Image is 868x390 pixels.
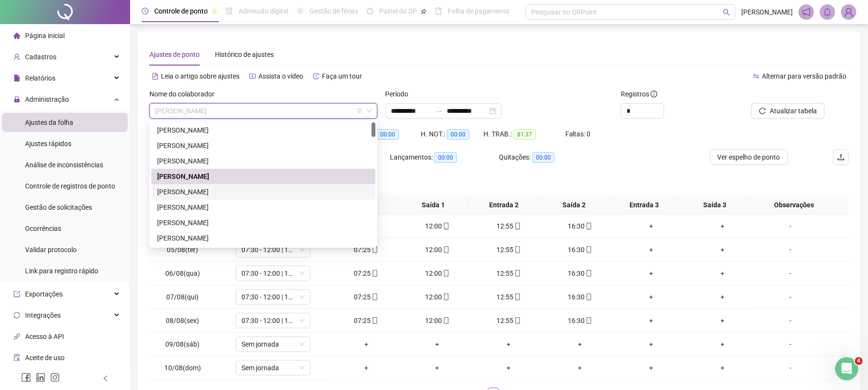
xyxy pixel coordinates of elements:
span: file [13,75,20,81]
span: 05/08(ter) [167,246,198,254]
span: Controle de ponto [154,7,208,15]
div: + [548,363,612,373]
th: Entrada 2 [468,196,539,215]
span: 00:00 [447,129,469,140]
span: dashboard [367,8,374,14]
span: Atualizar tabela [770,106,817,116]
div: 16:30 [548,244,612,255]
span: mobile [442,223,450,229]
div: + [406,339,469,350]
span: export [13,291,20,297]
div: 12:55 [477,244,541,255]
span: down [299,341,305,347]
span: Assista o vídeo [258,72,303,80]
div: + [477,339,541,350]
div: - [762,339,819,350]
span: user-add [13,54,20,60]
span: reload [759,108,766,114]
div: 12:00 [406,268,469,279]
div: 16:30 [548,268,612,279]
div: 12:55 [477,315,541,326]
div: 12:55 [477,221,541,231]
div: + [619,292,683,302]
span: down [299,270,305,276]
span: down [299,318,305,323]
div: [PERSON_NAME] [157,233,370,243]
button: Ver espelho de ponto [710,149,788,165]
span: down [299,365,305,371]
span: 06/08(qua) [165,269,200,277]
span: 00:00 [376,129,399,140]
div: 12:55 [477,292,541,302]
span: api [13,333,20,340]
div: H. TRAB.: [483,129,565,140]
span: upload [837,153,845,161]
img: 81567 [841,5,856,19]
span: mobile [513,246,521,253]
span: Análise de inconsistências [25,161,103,169]
span: Acesso à API [25,333,64,340]
div: + [691,244,754,255]
div: 07:25 [334,268,398,279]
span: 81:37 [513,129,536,140]
div: 12:55 [477,268,541,279]
span: Ajustes da folha [25,119,73,126]
span: filter [357,108,362,114]
div: + [619,268,683,279]
span: 07:30 - 12:00 | 13:00 - 16:30 [241,313,305,328]
span: down [299,294,305,300]
button: Atualizar tabela [751,103,825,119]
span: swap [753,73,760,80]
span: mobile [585,246,592,253]
div: - [762,292,819,302]
span: Gestão de férias [309,7,358,15]
span: 08/08(sex) [166,317,199,324]
div: 12:00 [406,244,469,255]
div: HE 3: [362,129,421,140]
span: pushpin [212,9,217,14]
span: 07:30 - 12:00 | 13:00 - 16:30 [241,242,305,257]
div: [PERSON_NAME] [157,187,370,197]
span: Gestão de solicitações [25,203,92,211]
span: youtube [249,73,256,80]
span: Ajustes rápidos [25,140,71,148]
span: Faltas: 0 [565,130,591,138]
span: sync [13,312,20,319]
span: left [102,375,109,382]
span: bell [823,8,832,16]
div: [PERSON_NAME] [157,217,370,228]
span: mobile [585,317,592,324]
th: Saída 2 [539,196,609,215]
div: + [548,339,612,350]
span: Link para registro rápido [25,267,98,275]
div: 12:00 [406,221,469,231]
div: - [762,221,819,231]
div: ALESSANDRO FERREIRA GONCALVES [151,122,375,138]
div: + [619,244,683,255]
span: Cadastros [25,53,56,61]
div: 07:25 [334,292,398,302]
th: Observações [749,196,839,215]
span: home [13,32,20,39]
label: Nome do colaborador [149,89,221,99]
span: Folha de pagamento [448,7,509,15]
div: [PERSON_NAME] [157,140,370,151]
div: 12:00 [406,292,469,302]
span: info-circle [651,91,657,97]
div: ANDRE LUIZ CARVALHO [151,184,375,200]
span: mobile [513,294,521,300]
span: swap-right [435,107,443,115]
div: - [762,244,819,255]
span: Sem jornada [241,337,305,351]
div: ANDREA FERREIRA DOS SANTOS [151,153,375,169]
span: mobile [585,270,592,277]
span: book [435,8,442,14]
span: 07/08(qui) [166,293,199,301]
span: Integrações [25,311,61,319]
span: mobile [513,270,521,277]
div: + [619,221,683,231]
div: Quitações: [499,152,586,163]
span: mobile [585,223,592,229]
span: Faça um tour [322,72,362,80]
div: ANDRE LUIZ GOMES DA SILVA [151,200,375,215]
